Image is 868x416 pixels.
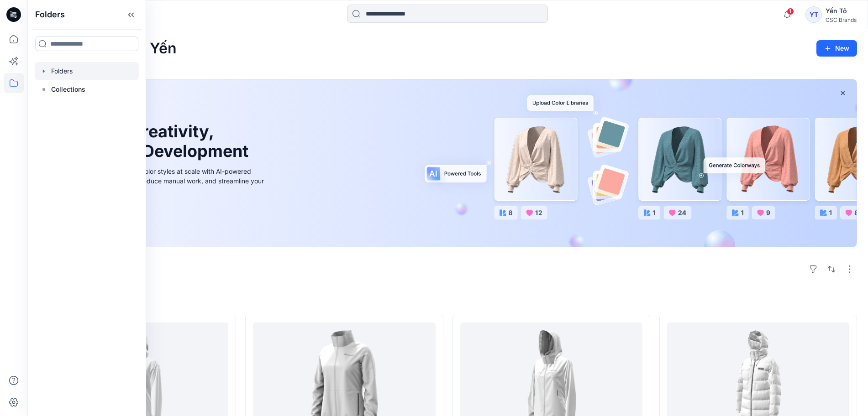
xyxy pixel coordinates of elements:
div: CSC Brands [826,16,857,23]
div: YT [805,6,822,23]
h4: Styles [38,295,857,306]
h1: Unleash Creativity, Speed Up Development [61,122,253,161]
div: Explore ideas faster and recolor styles at scale with AI-powered tools that boost creativity, red... [61,166,266,195]
button: New [816,40,857,57]
a: Discover more [61,206,266,224]
div: Yến Tô [826,5,857,16]
span: 1 [787,8,794,15]
p: Collections [51,84,85,95]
